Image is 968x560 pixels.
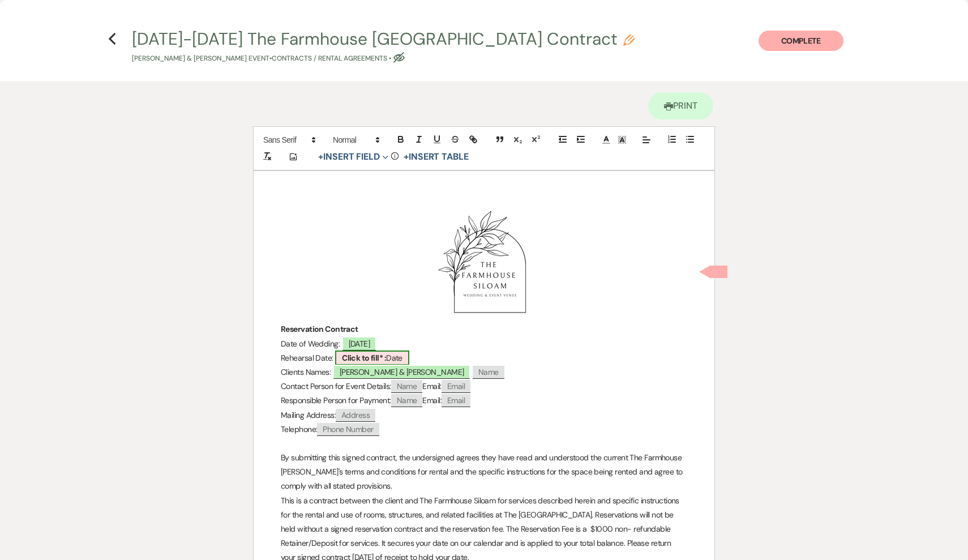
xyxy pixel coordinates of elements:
[281,451,687,494] p: By submitting this signed contract, the undersigned agrees they have read and understood the curr...
[335,350,409,365] span: Date
[333,365,471,379] span: [PERSON_NAME] & [PERSON_NAME]
[342,336,377,350] span: [DATE]
[132,53,635,64] p: [PERSON_NAME] & [PERSON_NAME] Event • Contracts / Rental Agreements •
[427,209,541,322] img: The FarmHouse Siloam.png
[328,133,383,147] span: Header Formats
[404,152,409,161] span: +
[281,365,687,379] p: Clients Names:
[442,380,470,393] span: Email
[281,422,687,437] p: Telephone:
[759,31,843,51] button: Complete
[614,133,630,147] span: Text Background Color
[391,394,423,407] span: Name
[314,150,392,164] button: Insert Field
[281,324,358,334] strong: Reservation Contract
[281,379,687,394] p: Contact Person for Event Details: Email:
[442,394,470,407] span: Email
[336,409,375,422] span: Address
[648,92,713,119] a: Print
[281,394,687,408] p: Responsible Person for Payment: Email:
[473,366,504,379] span: Name
[391,380,423,393] span: Name
[317,423,379,436] span: Phone Number
[281,351,687,365] p: Rehearsal Date:
[400,150,473,164] button: +Insert Table
[342,353,386,363] b: Click to fill* :
[281,337,687,351] p: Date of Wedding:
[318,152,323,161] span: +
[132,31,635,64] button: [DATE]-[DATE] The Farmhouse [GEOGRAPHIC_DATA] Contract[PERSON_NAME] & [PERSON_NAME] Event•Contrac...
[598,133,614,147] span: Text Color
[639,133,654,147] span: Alignment
[281,408,687,422] p: Mailing Address:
